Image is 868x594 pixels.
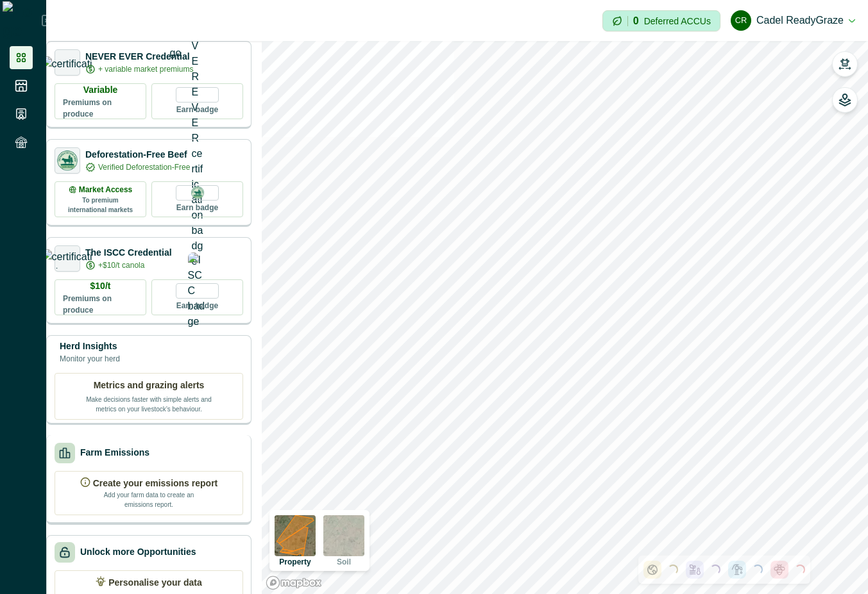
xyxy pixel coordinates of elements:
[188,252,207,329] img: ISCC badge
[176,201,218,213] p: Earn badge
[98,63,193,75] p: + variable market premiums
[644,16,711,26] p: Deferred ACCUs
[79,184,133,195] p: Market Access
[85,246,172,260] p: The ISCC Credential
[275,515,316,556] img: property preview
[80,446,149,459] p: Farm Emissions
[85,50,193,63] p: NEVER EVER Credential
[176,299,218,311] p: Earn badge
[90,279,111,293] p: $10/t
[85,392,213,414] p: Make decisions faster with simple alerts and metrics on your livestock’s behaviour.
[3,1,42,40] img: Logo
[731,5,855,36] button: Cadel ReadyGrazeCadel ReadyGraze
[323,515,364,556] img: soil preview
[633,16,639,26] p: 0
[190,185,205,201] img: DFB badge
[176,103,218,115] p: Earn badge
[55,149,80,173] img: certification logo
[83,83,118,97] p: Variable
[101,490,197,509] p: Add your farm data to create an emissions report.
[63,293,138,316] p: Premiums on produce
[42,56,94,69] img: certification logo
[42,249,94,268] img: certification logo
[60,353,120,365] p: Monitor your herd
[63,97,138,120] p: Premiums on produce
[63,195,138,215] p: To premium international markets
[266,575,322,590] a: Mapbox logo
[337,558,351,566] p: Soil
[80,545,196,559] p: Unlock more Opportunities
[60,340,120,353] p: Herd Insights
[93,477,218,490] p: Create your emissions report
[85,148,190,161] p: Deforestation-Free Beef
[108,576,202,590] p: Personalise your data
[94,379,205,392] p: Metrics and grazing alerts
[98,161,190,173] p: Verified Deforestation-Free
[279,558,311,566] p: Property
[98,260,144,271] p: +$10/t canola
